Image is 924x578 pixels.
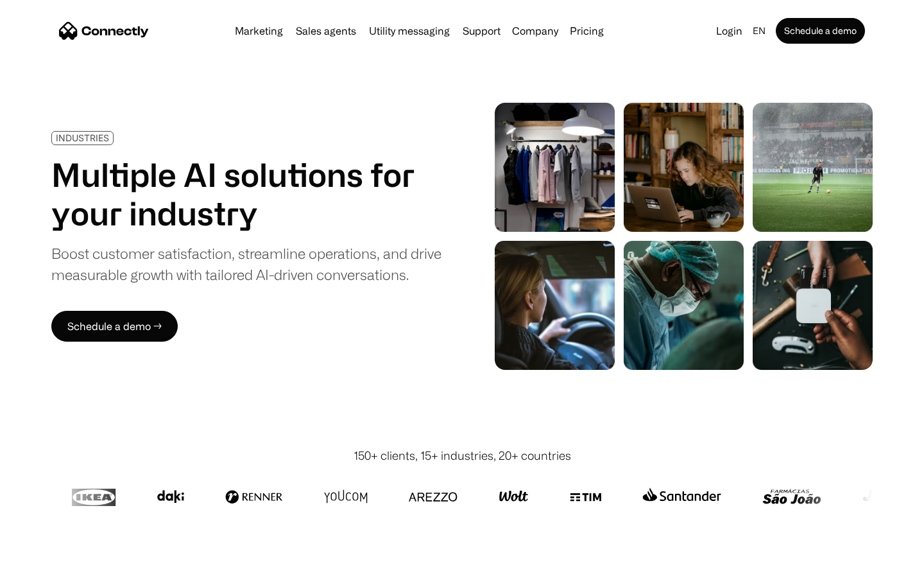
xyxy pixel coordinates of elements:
ul: Language list [26,556,77,574]
a: Support [458,26,506,36]
a: Login [711,22,748,40]
h1: Multiple AI solutions for your industry [51,155,441,232]
a: Sales agents [291,26,361,36]
div: Boost customer satisfaction, streamline operations, and drive measurable growth with tailored AI-... [51,243,441,285]
div: Company [512,22,558,40]
a: Schedule a demo [776,18,865,44]
div: 150+ clients, 15+ industries, 20+ countries [354,447,571,464]
aside: Language selected: English [13,554,77,574]
a: Marketing [230,26,288,36]
a: Utility messaging [364,26,455,36]
a: Schedule a demo → [51,311,178,342]
div: INDUSTRIES [56,133,109,143]
a: Pricing [565,26,609,36]
div: en [753,22,766,40]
